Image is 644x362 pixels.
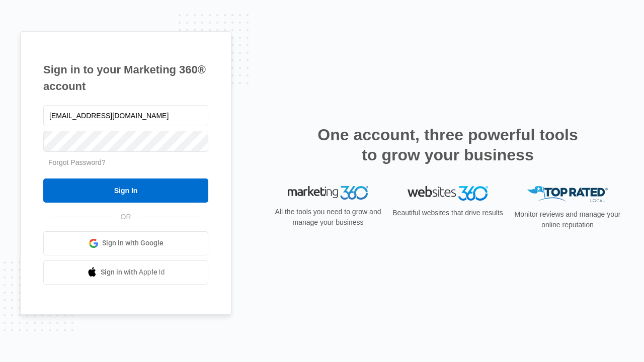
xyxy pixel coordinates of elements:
[288,186,368,200] img: Marketing 360
[511,209,624,230] p: Monitor reviews and manage your online reputation
[48,158,106,166] a: Forgot Password?
[43,61,208,95] h1: Sign in to your Marketing 360® account
[43,178,208,203] input: Sign In
[43,260,208,285] a: Sign in with Apple Id
[272,207,384,228] p: All the tools you need to grow and manage your business
[43,231,208,255] a: Sign in with Google
[114,212,138,222] span: OR
[101,267,165,278] span: Sign in with Apple Id
[391,208,504,218] p: Beautiful websites that drive results
[314,125,581,165] h2: One account, three powerful tools to grow your business
[43,105,208,126] input: Email
[408,186,488,201] img: Websites 360
[102,238,164,248] span: Sign in with Google
[527,186,608,203] img: Top Rated Local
